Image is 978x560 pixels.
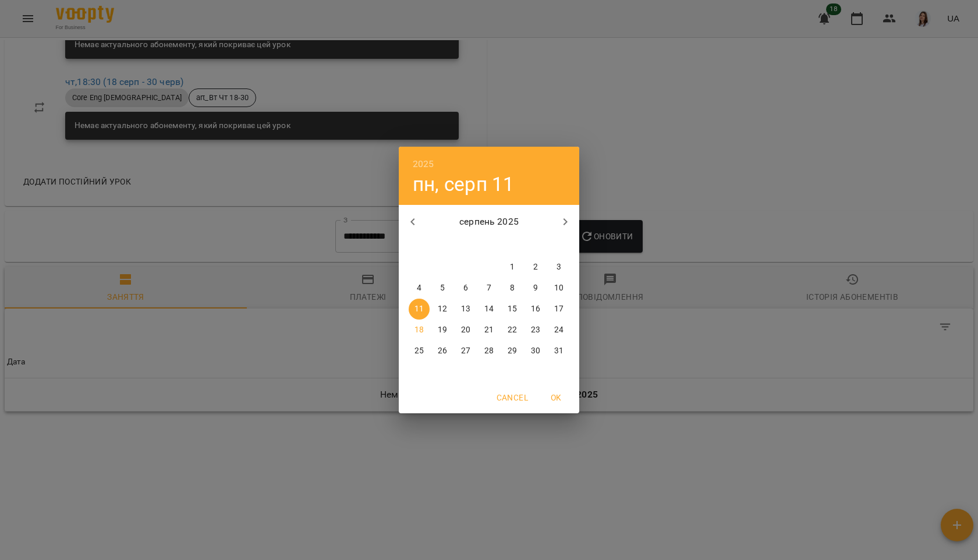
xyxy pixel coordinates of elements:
[554,282,564,294] p: 10
[525,257,546,278] button: 2
[548,299,569,320] button: 17
[414,324,424,336] p: 18
[531,324,540,336] p: 23
[531,303,540,315] p: 16
[432,320,453,341] button: 19
[484,324,494,336] p: 21
[409,239,430,251] span: пн
[548,257,569,278] button: 3
[525,278,546,299] button: 9
[414,303,424,315] p: 11
[461,345,470,357] p: 27
[502,257,523,278] button: 1
[557,261,561,273] p: 3
[479,299,499,320] button: 14
[554,345,564,357] p: 31
[479,341,499,361] button: 28
[533,282,538,294] p: 9
[461,303,470,315] p: 13
[432,299,453,320] button: 12
[554,324,564,336] p: 24
[455,299,476,320] button: 13
[479,239,499,251] span: чт
[548,278,569,299] button: 10
[502,341,523,361] button: 29
[537,387,575,408] button: OK
[409,320,430,341] button: 18
[413,156,434,172] button: 2025
[438,324,447,336] p: 19
[479,278,499,299] button: 7
[510,261,515,273] p: 1
[554,303,564,315] p: 17
[502,299,523,320] button: 15
[455,278,476,299] button: 6
[463,282,468,294] p: 6
[417,282,421,294] p: 4
[409,278,430,299] button: 4
[502,278,523,299] button: 8
[414,345,424,357] p: 25
[461,324,470,336] p: 20
[548,341,569,361] button: 31
[492,387,533,408] button: Cancel
[440,282,445,294] p: 5
[525,299,546,320] button: 16
[438,345,447,357] p: 26
[525,320,546,341] button: 23
[497,391,528,405] span: Cancel
[502,320,523,341] button: 22
[484,303,494,315] p: 14
[455,341,476,361] button: 27
[455,239,476,251] span: ср
[455,320,476,341] button: 20
[525,239,546,251] span: сб
[432,239,453,251] span: вт
[432,278,453,299] button: 5
[531,345,540,357] p: 30
[487,282,491,294] p: 7
[525,341,546,361] button: 30
[508,303,517,315] p: 15
[542,391,570,405] span: OK
[432,341,453,361] button: 26
[479,320,499,341] button: 21
[438,303,447,315] p: 12
[508,324,517,336] p: 22
[548,239,569,251] span: нд
[533,261,538,273] p: 2
[502,239,523,251] span: пт
[548,320,569,341] button: 24
[508,345,517,357] p: 29
[484,345,494,357] p: 28
[409,341,430,361] button: 25
[427,215,552,229] p: серпень 2025
[413,172,515,196] button: пн, серп 11
[510,282,515,294] p: 8
[409,299,430,320] button: 11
